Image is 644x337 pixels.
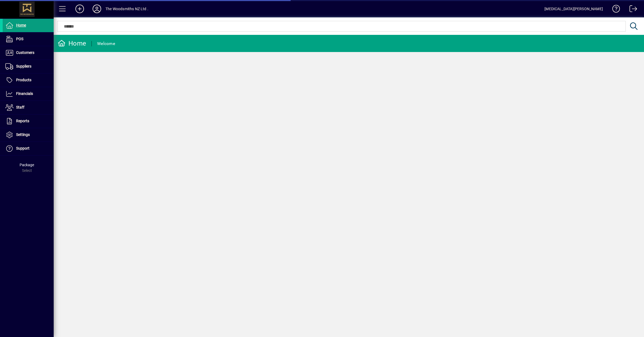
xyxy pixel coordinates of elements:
[3,87,54,101] a: Financials
[608,1,620,18] a: Knowledge Base
[16,119,29,123] span: Reports
[71,4,88,14] button: Add
[97,39,115,48] div: Welcome
[16,50,34,55] span: Customers
[3,128,54,142] a: Settings
[3,60,54,73] a: Suppliers
[3,73,54,87] a: Products
[16,23,26,27] span: Home
[16,91,33,96] span: Financials
[105,5,148,13] div: The Woodsmiths NZ Ltd .
[3,101,54,114] a: Staff
[20,163,34,167] span: Package
[16,64,31,68] span: Suppliers
[3,114,54,128] a: Reports
[544,5,603,13] div: [MEDICAL_DATA][PERSON_NAME]
[3,46,54,60] a: Customers
[16,146,30,150] span: Support
[3,142,54,155] a: Support
[88,4,105,14] button: Profile
[625,1,637,18] a: Logout
[58,39,86,48] div: Home
[16,132,30,137] span: Settings
[16,37,23,41] span: POS
[16,78,31,82] span: Products
[3,32,54,46] a: POS
[16,105,24,109] span: Staff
